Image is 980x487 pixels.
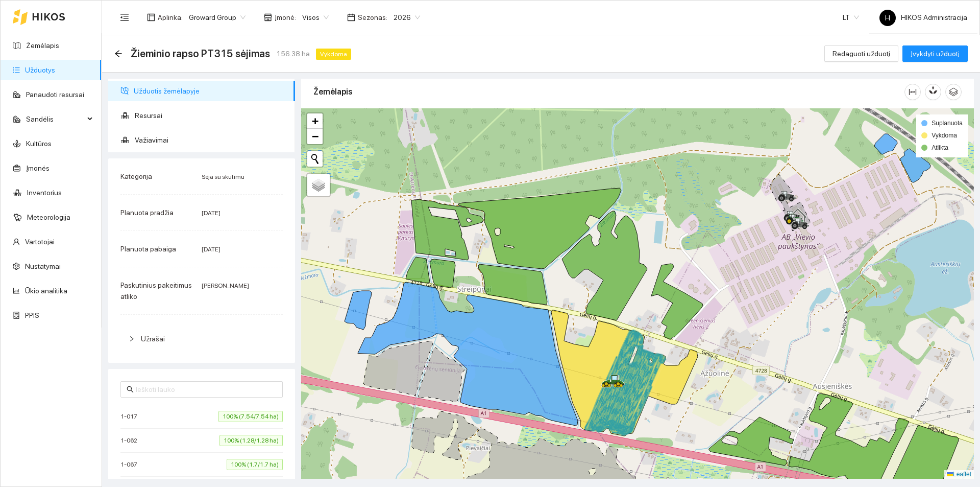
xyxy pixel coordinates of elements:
span: H [885,10,890,26]
span: 1-067 [120,459,142,470]
span: 1-017 [120,411,142,422]
span: search [127,386,134,393]
span: shop [264,13,272,21]
span: calendar [347,13,355,21]
span: Įmonė : [275,12,296,23]
a: Ūkio analitika [25,287,67,295]
span: 1-062 [120,435,142,446]
span: Resursai [135,105,287,126]
span: Sandėlis [26,109,84,129]
span: Redaguoti užduotį [832,48,890,59]
span: Suplanuota [932,120,963,127]
span: Visos [302,10,329,25]
span: Sėja su skutimu [202,173,244,180]
span: 100% (1.28/1.28 ha) [219,435,283,446]
span: 156.38 ha [276,48,310,59]
a: Vartotojai [25,238,55,246]
span: column-width [905,88,920,96]
span: [DATE] [202,246,220,253]
a: Nustatymai [25,262,61,270]
span: HIKOS Administracija [879,13,967,21]
span: menu-fold [120,13,129,22]
span: Aplinka : [158,12,183,23]
div: Užrašai [120,327,283,351]
span: Užduotis žemėlapyje [134,81,287,101]
a: Žemėlapis [26,41,59,50]
a: Meteorologija [27,213,70,221]
a: Inventorius [27,189,62,197]
button: Initiate a new search [307,151,323,167]
span: Planuota pabaiga [120,245,176,253]
span: Planuota pradžia [120,208,174,217]
a: Užduotys [25,66,55,74]
span: Užrašai [141,335,165,343]
a: Zoom out [307,129,323,144]
a: Layers [307,174,330,196]
span: Groward Group [189,10,246,25]
a: Leaflet [947,471,971,478]
a: Redaguoti užduotį [824,50,898,58]
span: 2026 [394,10,420,25]
span: [DATE] [202,210,220,217]
span: Sezonas : [358,12,387,23]
a: Panaudoti resursai [26,90,84,99]
button: Redaguoti užduotį [824,45,898,62]
span: Kategorija [120,172,152,180]
span: Atlikta [932,144,948,151]
span: Įvykdyti užduotį [911,48,960,59]
a: Zoom in [307,113,323,129]
span: Vykdoma [316,49,351,60]
span: Žieminio rapso PT315 sėjimas [131,45,270,62]
span: [PERSON_NAME] [202,282,249,289]
span: 100% (1.7/1.7 ha) [227,459,283,470]
div: Žemėlapis [313,77,904,106]
span: arrow-left [114,50,122,58]
input: Ieškoti lauko [136,384,277,395]
span: Važiavimai [135,130,287,150]
a: Kultūros [26,140,52,148]
span: Paskutinius pakeitimus atliko [120,281,192,300]
span: LT [843,10,859,25]
button: menu-fold [114,7,135,28]
span: − [312,130,318,143]
span: right [129,336,135,342]
span: layout [147,13,155,21]
span: + [312,114,318,127]
button: Įvykdyti užduotį [902,45,968,62]
a: Įmonės [26,164,50,172]
span: 100% (7.54/7.54 ha) [218,411,283,422]
div: Atgal [114,50,122,58]
button: column-width [904,84,921,100]
span: Vykdoma [932,132,957,139]
a: PPIS [25,311,39,319]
